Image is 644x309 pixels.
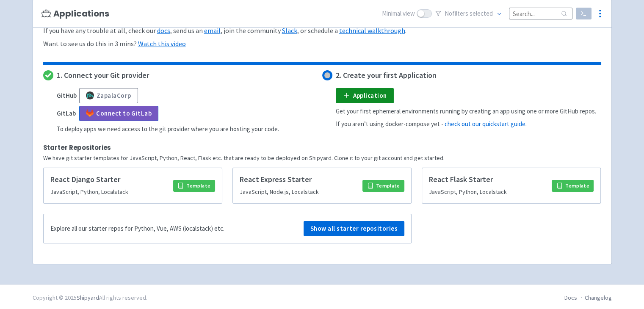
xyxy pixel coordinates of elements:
p: If you aren’t using docker-compose yet - . [336,119,527,129]
a: Template [173,180,215,192]
p: We have git starter templates for JavaScript, Python, React, Flask etc. that are ready to be depl... [43,153,601,163]
span: selected [470,9,493,17]
p: Want to see us do this in 3 mins? [43,39,601,49]
a: technical walkthrough [339,26,405,35]
p: Get your first ephemeral environments running by creating an app using one or more GitHub repos. [336,107,596,116]
input: Search... [509,8,572,19]
a: Watch this video [138,39,186,48]
h4: 2. Create your first Application [336,71,437,80]
a: docs [157,26,170,35]
p: Explore all our starter repos for Python, Vue, AWS (localstack) etc. [50,224,224,234]
h5: React Flask Starter [429,175,547,185]
b: GitHub [57,91,77,99]
h4: 1. Connect your Git provider [57,71,149,80]
button: ZapalaCorp [79,88,138,103]
a: Docs [564,294,577,301]
a: check out our quickstart guide [445,120,525,128]
span: No filter s [445,9,493,19]
a: Application [336,88,394,103]
a: Connect to GitLab [79,106,159,121]
h3: Applications [41,9,109,19]
p: If you have any trouble at all, check our , send us an , join the community , or schedule a . [43,26,601,36]
p: JavaScript, Python, Localstack [50,187,168,197]
a: Shipyard [77,294,99,301]
a: email [204,26,221,35]
p: To deploy apps we need access to the git provider where you are hosting your code. [57,124,279,134]
a: Changelog [585,294,612,301]
a: Slack [282,26,297,35]
a: Template [362,180,404,192]
a: Template [552,180,594,192]
h5: React Express Starter [240,175,357,185]
div: Copyright © 2025 All rights reserved. [33,293,147,302]
span: Minimal view [382,9,415,19]
h5: React Django Starter [50,175,168,185]
p: JavaScript, Node.js, Localstack [240,187,357,197]
h2: Starter Repositories [43,144,601,151]
a: Show all starter repositories [304,221,404,236]
p: JavaScript, Python, Localstack [429,187,547,197]
b: GitLab [57,109,76,117]
a: Terminal [576,8,591,19]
